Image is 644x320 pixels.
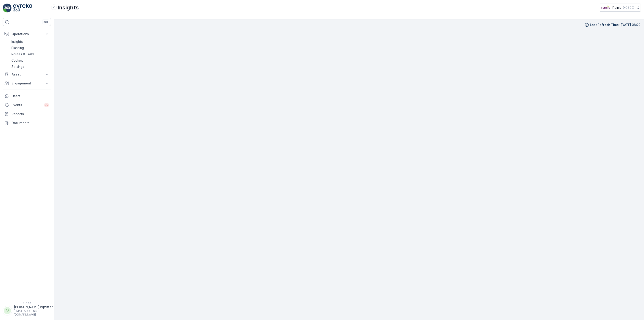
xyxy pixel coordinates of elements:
[600,5,611,10] img: Reinis-Logo-Vrijstaand_Tekengebied-1-copy2_aBO4n7j.png
[57,4,79,11] p: Insights
[3,79,51,88] button: Engagement
[3,101,51,110] a: Events99
[10,51,51,57] a: Routes & Tasks
[621,23,640,27] p: [DATE] 08:22
[3,301,51,304] span: v 1.48.1
[12,94,49,98] p: Users
[600,4,640,12] button: Reinis(+02:00)
[11,52,34,56] p: Routes & Tasks
[3,30,51,39] button: Operations
[11,46,24,50] p: Planning
[3,70,51,79] button: Asset
[45,103,48,107] p: 99
[12,103,41,107] p: Events
[14,309,53,316] p: [EMAIL_ADDRESS][DOMAIN_NAME]
[3,110,51,118] a: Reports
[10,45,51,51] a: Planning
[13,4,32,13] img: logo_light-DOdMpM7g.png
[3,4,12,13] img: logo
[43,20,48,24] p: ⌘B
[4,307,11,314] div: AA
[12,72,42,77] p: Asset
[12,32,42,36] p: Operations
[10,64,51,70] a: Settings
[14,305,53,309] p: [PERSON_NAME].bijzitter
[11,58,23,63] p: Cockpit
[3,92,51,101] a: Users
[11,64,24,69] p: Settings
[612,5,621,10] p: Reinis
[623,6,634,9] p: ( +02:00 )
[12,112,49,116] p: Reports
[11,39,23,44] p: Insights
[10,39,51,45] a: Insights
[590,23,620,27] p: Last Refresh Time :
[3,118,51,127] a: Documents
[12,121,49,125] p: Documents
[12,81,42,86] p: Engagement
[3,305,51,316] button: AA[PERSON_NAME].bijzitter[EMAIL_ADDRESS][DOMAIN_NAME]
[10,57,51,64] a: Cockpit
